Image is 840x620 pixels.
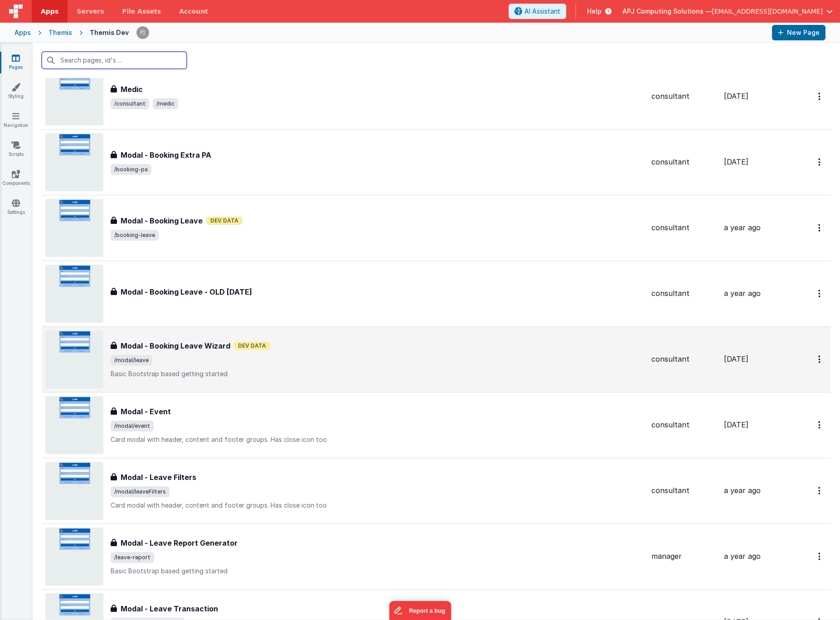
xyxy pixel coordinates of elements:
[813,87,827,106] button: Options
[651,223,717,233] div: consultant
[77,7,104,16] span: Servers
[712,7,823,16] span: [EMAIL_ADDRESS][DOMAIN_NAME]
[121,340,230,351] h3: Modal - Booking Leave Wizard
[121,84,143,95] h3: Medic
[724,223,761,232] span: a year ago
[622,7,712,16] span: APJ Computing Solutions —
[509,4,566,19] button: AI Assistant
[587,7,602,16] span: Help
[111,230,159,241] span: /booking-leave
[111,486,170,497] span: /modal/leaveFilters
[813,547,827,566] button: Options
[622,7,833,16] button: APJ Computing Solutions — [EMAIL_ADDRESS][DOMAIN_NAME]
[813,284,827,303] button: Options
[524,7,560,16] span: AI Assistant
[206,217,243,225] span: Dev Data
[121,406,171,417] h3: Modal - Event
[111,98,149,109] span: /consultant
[121,472,196,483] h3: Modal - Leave Filters
[121,150,211,160] h3: Modal - Booking Extra PA
[111,355,152,366] span: /modal/leave
[15,28,31,37] div: Apps
[651,157,717,167] div: consultant
[651,551,717,562] div: manager
[772,25,825,40] button: New Page
[121,603,218,614] h3: Modal - Leave Transaction
[42,52,187,69] input: Search pages, id's ...
[41,7,58,16] span: Apps
[122,7,161,16] span: File Assets
[724,289,761,298] span: a year ago
[724,354,748,363] span: [DATE]
[136,26,149,39] img: f81e017c3e9c95290887149ca4c44e55
[153,98,178,109] span: /medic
[813,416,827,434] button: Options
[724,157,748,166] span: [DATE]
[651,91,717,102] div: consultant
[724,552,761,561] span: a year ago
[813,218,827,237] button: Options
[389,601,451,620] iframe: Marker.io feedback button
[111,435,644,444] p: Card modal with header, content and footer groups. Has close icon too
[121,215,203,226] h3: Modal - Booking Leave
[813,153,827,171] button: Options
[90,28,129,37] div: Themis Dev
[724,92,748,101] span: [DATE]
[49,28,72,37] div: Themis
[234,342,270,350] span: Dev Data
[111,501,644,510] p: Card modal with header, content and footer groups. Has close icon too
[121,538,238,548] h3: Modal - Leave Report Generator
[724,420,748,429] span: [DATE]
[111,552,154,563] span: /leave-report
[813,350,827,368] button: Options
[813,481,827,500] button: Options
[724,486,761,495] span: a year ago
[651,420,717,430] div: consultant
[651,485,717,496] div: consultant
[111,369,644,378] p: Basic Bootstrap based getting started
[111,164,151,175] span: /booking-pa
[121,286,252,297] h3: Modal - Booking Leave - OLD [DATE]
[111,567,644,576] p: Basic Bootstrap based getting started
[111,421,154,431] span: /modal/event
[651,288,717,299] div: consultant
[651,354,717,364] div: consultant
